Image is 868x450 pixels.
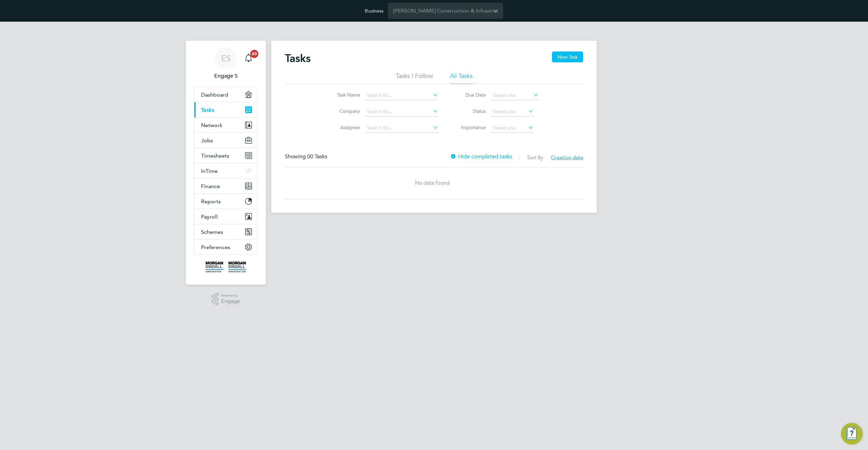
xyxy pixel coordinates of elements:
[365,8,383,14] label: Business
[194,224,257,239] button: Schemes
[194,194,257,209] button: Reports
[527,154,543,161] label: Sort By
[450,72,473,84] li: All Tasks
[307,153,327,160] span: 00 Tasks
[205,262,246,272] img: morgansindall-logo-retina.png
[551,154,583,161] span: Creation date
[221,299,240,304] span: Engage
[194,87,257,102] a: Dashboard
[201,244,230,250] span: Preferences
[455,92,486,98] label: Due Date
[194,163,257,178] button: InTime
[194,118,257,132] button: Network
[201,213,218,220] span: Payroll
[365,107,438,117] input: Search for...
[491,107,534,117] input: Select one
[455,108,486,114] label: Status
[201,198,221,205] span: Reports
[552,52,583,62] button: New Task
[201,168,218,174] span: InTime
[365,91,438,100] input: Search for...
[194,102,257,117] a: Tasks
[841,423,863,445] button: Engage Resource Center
[186,41,266,285] nav: Main navigation
[201,152,229,159] span: Timesheets
[365,123,438,133] input: Search for...
[194,47,258,80] a: ESEngage S
[212,293,240,306] a: Powered byEngage
[194,133,257,148] button: Jobs
[221,293,240,299] span: Powered by
[396,72,433,84] li: Tasks I Follow
[285,153,329,160] div: Showing
[330,124,360,130] label: Assignee
[450,153,512,160] label: Hide completed tasks
[201,122,222,128] span: Network
[194,262,258,272] a: Go to home page
[194,148,257,163] button: Timesheets
[201,91,228,98] span: Dashboard
[455,124,486,130] label: Importance
[330,92,360,98] label: Task Name
[242,47,255,69] a: 20
[194,209,257,224] button: Payroll
[221,54,231,63] span: ES
[491,123,534,133] input: Select one
[201,183,220,189] span: Finance
[201,137,213,144] span: Jobs
[194,240,257,254] button: Preferences
[330,108,360,114] label: Company
[194,179,257,193] button: Finance
[250,50,258,58] span: 20
[201,107,214,113] span: Tasks
[201,229,223,235] span: Schemes
[194,72,258,80] span: Engage S
[285,180,580,187] div: No data found
[285,52,311,65] h2: Tasks
[491,91,539,100] input: Select one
